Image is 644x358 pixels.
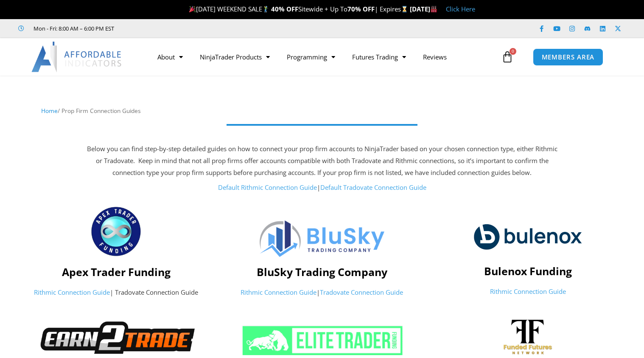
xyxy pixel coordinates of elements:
a: Tradovate Connection Guide [320,288,403,296]
a: MEMBERS AREA [533,48,604,66]
img: Earn2TradeNB | Affordable Indicators – NinjaTrader [30,320,202,355]
img: 🎉 [189,6,196,12]
nav: Breadcrumb [41,105,603,116]
p: | Tradovate Connection Guide [17,287,215,299]
img: 🏭 [431,6,437,12]
iframe: Customer reviews powered by Trustpilot [126,24,253,33]
span: 0 [510,48,516,55]
img: apex_Logo1 | Affordable Indicators – NinjaTrader [90,206,142,257]
a: Rithmic Connection Guide [490,287,566,296]
nav: Menu [149,47,499,67]
a: Programming [278,47,344,67]
a: Futures Trading [344,47,414,67]
span: MEMBERS AREA [542,54,595,60]
a: Rithmic Connection Guide [241,288,316,296]
img: channels4_profile | Affordable Indicators – NinjaTrader [503,319,552,355]
a: About [149,47,191,67]
img: ETF 2024 NeonGrn 1 | Affordable Indicators – NinjaTrader [241,325,403,356]
a: NinjaTrader Products [191,47,278,67]
p: | [84,182,560,194]
span: [DATE] WEEKEND SALE Sitewide + Up To | Expires [187,5,410,13]
a: Default Tradovate Connection Guide [320,183,426,192]
img: ⌛ [401,6,408,12]
a: Default Rithmic Connection Guide [218,183,317,192]
a: Click Here [446,5,475,13]
a: Reviews [414,47,455,67]
a: Home [41,107,58,115]
h4: BluSky Trading Company [223,265,420,278]
img: logo-2 | Affordable Indicators – NinjaTrader [473,217,582,256]
span: Mon - Fri: 8:00 AM – 6:00 PM EST [31,23,114,34]
strong: 70% OFF [347,5,375,13]
img: LogoAI | Affordable Indicators – NinjaTrader [31,42,123,72]
strong: [DATE] [410,5,437,13]
a: 0 [489,45,526,69]
img: 🏌️‍♂️ [263,6,269,12]
img: Logo | Affordable Indicators – NinjaTrader [260,220,384,257]
p: | [223,287,420,299]
h4: Bulenox Funding [429,265,627,277]
h4: Apex Trader Funding [17,265,215,278]
a: Rithmic Connection Guide [34,288,110,296]
p: Below you can find step-by-step detailed guides on how to connect your prop firm accounts to Ninj... [84,143,560,179]
strong: 40% OFF [271,5,298,13]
